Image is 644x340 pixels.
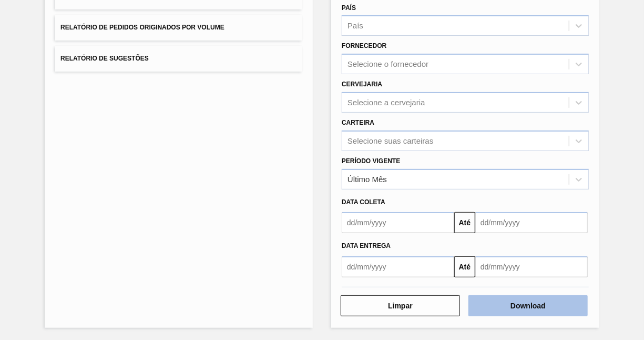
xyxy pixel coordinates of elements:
div: Selecione o fornecedor [347,60,428,69]
input: dd/mm/yyyy [342,256,454,277]
span: Data coleta [342,198,385,206]
label: Carteira [342,119,374,126]
span: Data entrega [342,242,391,249]
div: País [347,22,363,31]
input: dd/mm/yyyy [342,212,454,233]
div: Último Mês [347,175,387,184]
div: Selecione a cervejaria [347,98,425,107]
button: Relatório de Pedidos Originados por Volume [55,15,302,41]
button: Limpar [341,295,460,316]
label: Período Vigente [342,157,400,165]
button: Download [468,295,588,316]
span: Relatório de Pedidos Originados por Volume [60,24,224,31]
button: Relatório de Sugestões [55,46,302,72]
label: País [342,4,356,12]
div: Selecione suas carteiras [347,136,433,145]
button: Até [454,212,475,233]
span: Relatório de Sugestões [60,55,149,62]
button: Até [454,256,475,277]
input: dd/mm/yyyy [475,212,588,233]
input: dd/mm/yyyy [475,256,588,277]
label: Cervejaria [342,81,382,88]
label: Fornecedor [342,42,386,49]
